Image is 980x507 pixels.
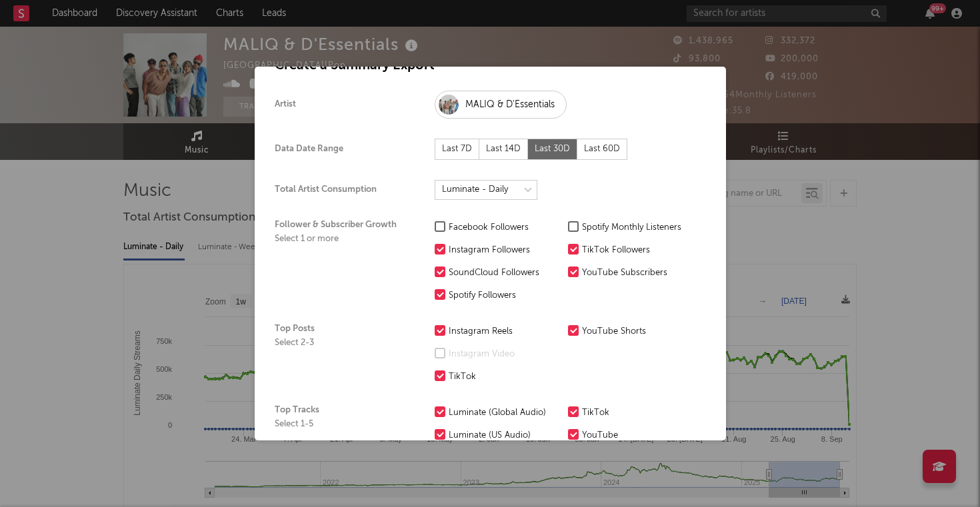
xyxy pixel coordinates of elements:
div: Luminate (US Audio) [449,428,561,444]
div: MALIQ & D'Essentials [465,97,555,113]
div: SoundCloud Followers [449,265,561,281]
div: Last 14D [479,139,528,160]
div: Select 1-5 [275,419,408,430]
div: Last 7D [435,139,479,160]
div: Total Artist Consumption [275,185,408,195]
div: YouTube Subscribers [582,265,695,281]
div: Select 1 or more [275,234,408,245]
div: Select 2-3 [275,338,408,348]
div: Top Posts [275,324,408,385]
div: Instagram Followers [449,243,561,258]
div: Top Tracks [275,405,408,500]
div: Facebook Followers [449,220,561,236]
div: Instagram Video [449,346,561,362]
div: TikTok [449,369,561,385]
div: TikTok [582,405,695,421]
div: Artist [275,99,408,110]
div: Luminate (Global Audio) [449,405,561,421]
div: Last 30D [528,139,577,160]
div: YouTube [582,428,695,444]
div: Follower & Subscriber Growth [275,220,408,304]
div: YouTube Shorts [582,324,695,340]
div: Spotify Followers [449,288,561,304]
div: TikTok Followers [582,243,695,258]
div: Last 60D [577,139,627,160]
div: Data Date Range [275,144,408,155]
div: Spotify Monthly Listeners [582,220,695,236]
div: Instagram Reels [449,324,561,340]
